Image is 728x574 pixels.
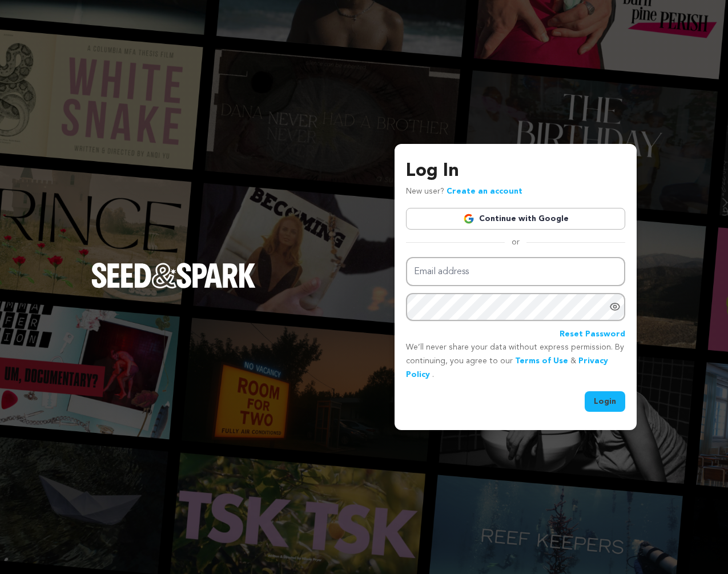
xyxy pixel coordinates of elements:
[91,263,256,288] img: Seed&Spark Logo
[560,328,625,342] a: Reset Password
[447,187,522,195] a: Create an account
[609,301,621,312] a: Show password as plain text. Warning: this will display your password on the screen.
[406,208,625,230] a: Continue with Google
[505,236,526,248] span: or
[406,257,625,286] input: Email address
[406,158,625,185] h3: Log In
[585,391,625,412] button: Login
[463,213,474,224] img: Google logo
[406,341,625,382] p: We’ll never share your data without express permission. By continuing, you agree to our & .
[406,357,608,379] a: Privacy Policy
[406,185,522,199] p: New user?
[515,357,568,365] a: Terms of Use
[91,263,256,311] a: Seed&Spark Homepage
